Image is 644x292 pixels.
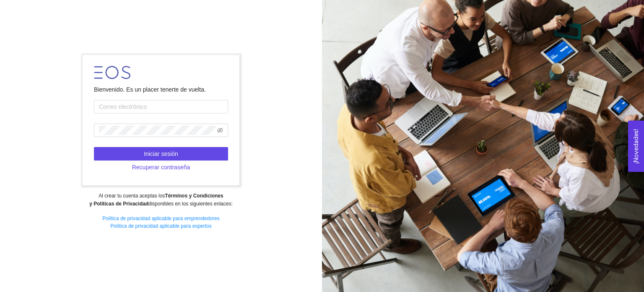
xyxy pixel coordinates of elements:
[628,121,644,172] button: Open Feedback Widget
[89,193,223,207] strong: Términos y Condiciones y Políticas de Privacidad
[5,192,316,208] div: Al crear tu cuenta aceptas los disponibles en los siguientes enlaces:
[94,66,130,79] img: LOGO
[102,216,220,221] a: Política de privacidad aplicable para emprendedores
[132,163,190,172] span: Recuperar contraseña
[94,100,228,113] input: Correo electrónico
[94,147,228,160] button: Iniciar sesión
[94,160,228,174] button: Recuperar contraseña
[217,127,223,133] span: eye-invisible
[94,164,228,171] a: Recuperar contraseña
[110,223,211,229] a: Política de privacidad aplicable para expertos
[144,149,178,158] span: Iniciar sesión
[94,85,228,94] div: Bienvenido. Es un placer tenerte de vuelta.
